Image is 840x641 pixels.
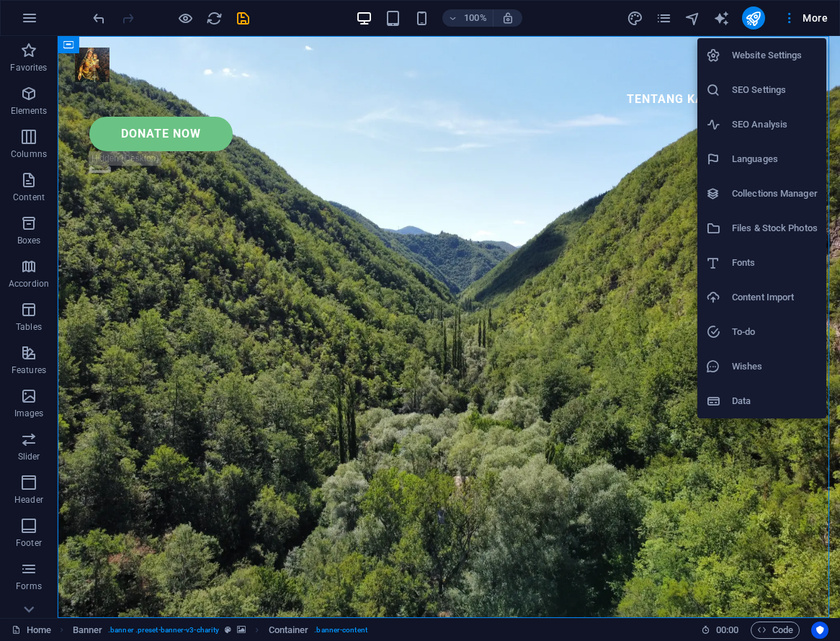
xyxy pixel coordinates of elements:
[732,81,818,99] h6: SEO Settings
[732,151,818,168] h6: Languages
[732,393,818,410] h6: Data
[732,185,818,202] h6: Collections Manager
[732,47,818,64] h6: Website Settings
[732,289,818,306] h6: Content Import
[732,323,818,341] h6: To-do
[732,220,818,237] h6: Files & Stock Photos
[732,254,818,272] h6: Fonts
[732,358,818,375] h6: Wishes
[732,116,818,133] h6: SEO Analysis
